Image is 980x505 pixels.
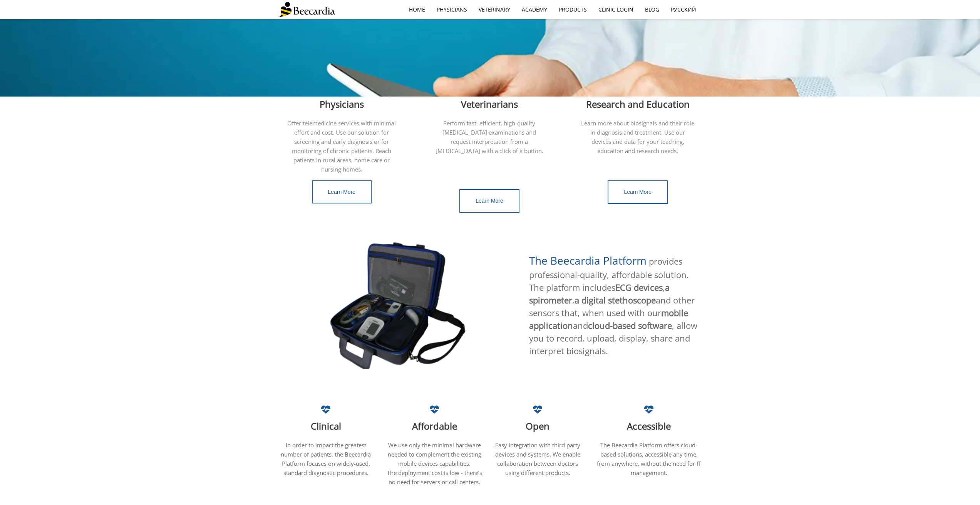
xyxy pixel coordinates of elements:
[387,469,482,486] span: The deployment cost is low - there’s no need for servers or call centers.
[581,119,694,155] span: Learn more about biosignals and their role in diagnosis and treatment. Use our devices and data f...
[473,1,516,18] a: Veterinary
[597,441,701,477] span: The Beecardia Platform offers cloud-based solutions, accessible any time, from anywhere, without ...
[553,1,593,18] a: Products
[665,1,702,18] a: Русский
[287,119,396,173] span: Offer telemedicine services with minimal effort and cost. Use our solution for screening and earl...
[311,420,341,432] span: Clinical
[436,119,543,155] span: Perform fast, efficient, high-quality [MEDICAL_DATA] examinations and request interpretation from...
[461,98,518,110] span: Veterinarians
[328,189,356,195] span: Learn More
[495,441,580,477] span: Easy integration with third party devices and systems. We enable collaboration between doctors us...
[624,189,652,195] span: Learn More
[388,441,481,467] span: We use only the minimal hardware needed to complement the existing mobile devices capabilities.
[459,189,519,213] a: Learn More
[529,253,647,268] span: The Beecardia Platform
[588,320,672,331] span: cloud-based software
[516,1,553,18] a: Academy
[586,98,690,110] span: Research and Education
[627,420,671,432] span: Accessible
[526,420,549,432] span: Open
[431,1,473,18] a: Physicians
[403,1,431,18] a: home
[575,294,656,306] span: a digital stethoscope
[320,98,364,110] span: Physicians
[608,180,668,204] a: Learn More
[639,1,665,18] a: Blog
[476,198,503,204] span: Learn More
[615,282,663,293] span: ECG devices
[281,441,371,477] span: In order to impact the greatest number of patients, the Beecardia Platform focuses on widely-used...
[278,2,335,17] img: Beecardia
[312,180,372,204] a: Learn More
[593,1,639,18] a: Clinic Login
[412,420,457,432] span: Affordable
